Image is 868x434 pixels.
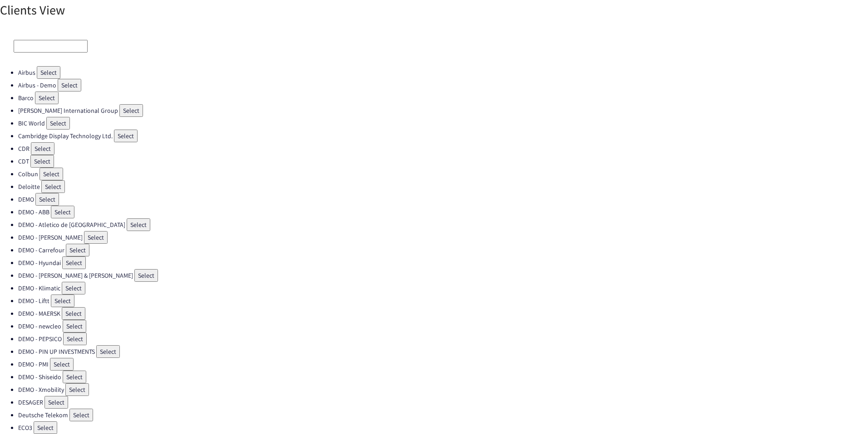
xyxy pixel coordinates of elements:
[46,117,70,130] button: Select
[18,66,868,79] li: Airbus
[119,104,143,117] button: Select
[18,92,868,104] li: Barco
[18,333,868,345] li: DEMO - PEPSICO
[41,180,65,193] button: Select
[18,180,868,193] li: Deloitte
[84,231,108,244] button: Select
[63,320,86,333] button: Select
[18,244,868,256] li: DEMO - Carrefour
[50,358,74,371] button: Select
[51,206,74,218] button: Select
[18,256,868,269] li: DEMO - Hyundai
[18,421,868,434] li: ECO3
[39,168,63,180] button: Select
[18,358,868,371] li: DEMO - PMI
[18,79,868,92] li: Airbus - Demo
[18,231,868,244] li: DEMO - [PERSON_NAME]
[18,117,868,130] li: BIC World
[18,409,868,421] li: Deutsche Telekom
[18,130,868,142] li: Cambridge Display Technology Ltd.
[18,320,868,333] li: DEMO - newcleo
[18,294,868,307] li: DEMO - Liftt
[37,66,60,79] button: Select
[35,193,59,206] button: Select
[18,371,868,383] li: DEMO - Shiseido
[18,269,868,282] li: DEMO - [PERSON_NAME] & [PERSON_NAME]
[823,391,868,434] iframe: Chat Widget
[44,396,68,409] button: Select
[31,142,54,155] button: Select
[30,155,54,168] button: Select
[69,409,93,421] button: Select
[58,79,81,92] button: Select
[18,155,868,168] li: CDT
[65,383,89,396] button: Select
[18,218,868,231] li: DEMO - Atletico de [GEOGRAPHIC_DATA]
[18,383,868,396] li: DEMO - Xmobility
[96,345,120,358] button: Select
[62,282,85,294] button: Select
[18,206,868,218] li: DEMO - ABB
[18,104,868,117] li: [PERSON_NAME] International Group
[63,333,87,345] button: Select
[63,371,86,383] button: Select
[18,396,868,409] li: DESAGER
[18,142,868,155] li: CDR
[62,256,86,269] button: Select
[18,168,868,180] li: Colbun
[51,294,74,307] button: Select
[114,130,138,142] button: Select
[127,218,150,231] button: Select
[823,391,868,434] div: Widget de chat
[18,193,868,206] li: DEMO
[134,269,158,282] button: Select
[35,92,59,104] button: Select
[34,421,57,434] button: Select
[18,307,868,320] li: DEMO - MAERSK
[18,345,868,358] li: DEMO - PIN UP INVESTMENTS
[18,282,868,294] li: DEMO - Klimatic
[62,307,85,320] button: Select
[66,244,89,256] button: Select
